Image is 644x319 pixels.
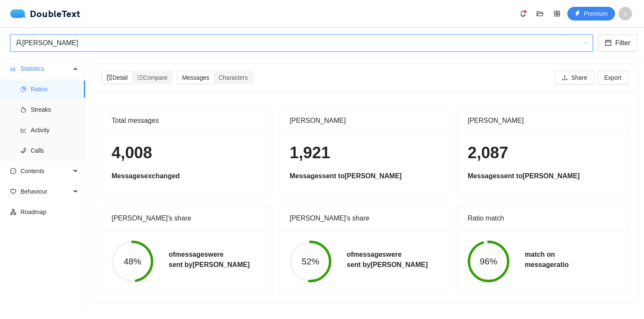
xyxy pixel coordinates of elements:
[534,10,546,17] span: folder-open
[598,35,637,52] button: calendarFilter
[20,148,26,154] span: phone
[468,108,618,133] div: [PERSON_NAME]
[31,81,78,98] span: Ratios
[10,188,16,194] span: heart
[182,74,209,81] span: Messages
[468,257,509,266] span: 96%
[624,7,627,20] span: s
[598,71,628,84] button: Export
[31,101,78,118] span: Streaks
[550,7,564,20] button: appstore
[10,9,30,18] img: logo
[20,60,71,77] span: Statistics
[516,7,530,20] button: bell
[137,74,168,81] span: Compare
[290,206,440,230] div: [PERSON_NAME]'s share
[15,35,580,51] div: [PERSON_NAME]
[615,38,630,48] span: Filter
[112,206,262,230] div: [PERSON_NAME]'s share
[20,203,78,220] span: Roadmap
[218,74,247,81] span: Characters
[604,73,621,82] span: Export
[112,108,262,133] div: Total messages
[31,122,78,139] span: Activity
[20,86,26,92] span: pie-chart
[169,249,250,270] h5: of messages were sent by [PERSON_NAME]
[562,75,568,81] span: upload
[468,143,618,163] h1: 2,087
[10,209,16,215] span: apartment
[10,9,80,18] div: DoubleText
[137,75,143,81] span: ordered-list
[31,142,78,159] span: Calls
[468,206,618,230] div: Ratio match
[290,171,440,181] h5: Messages sent to [PERSON_NAME]
[10,9,80,18] a: logoDoubleText
[20,107,26,113] span: fire
[20,127,26,133] span: line-chart
[10,66,16,72] span: bar-chart
[584,9,608,18] span: Premium
[20,162,71,180] span: Contents
[112,257,153,266] span: 48%
[106,75,112,81] span: file-search
[106,74,128,81] span: Detail
[10,168,16,174] span: message
[605,39,612,47] span: calendar
[112,143,262,163] h1: 4,008
[290,143,440,163] h1: 1,921
[533,7,547,20] button: folder-open
[575,11,581,17] span: thunderbolt
[15,39,22,46] span: user
[567,7,615,20] button: thunderboltPremium
[468,171,618,181] h5: Messages sent to [PERSON_NAME]
[290,257,331,266] span: 52%
[20,183,71,200] span: Behaviour
[15,35,588,51] span: emily
[551,10,563,17] span: appstore
[517,10,529,17] span: bell
[290,108,440,133] div: [PERSON_NAME]
[555,71,594,84] button: uploadShare
[525,249,569,270] h5: match on message ratio
[112,171,262,181] h5: Messages exchanged
[571,73,587,82] span: Share
[347,249,428,270] h5: of messages were sent by [PERSON_NAME]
